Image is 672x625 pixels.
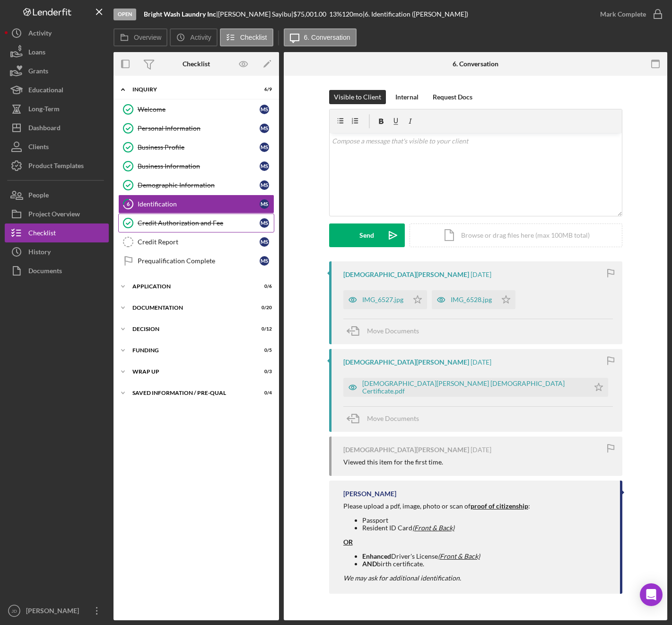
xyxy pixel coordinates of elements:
[118,214,274,232] a: Credit Authorization and FeeMS
[329,223,405,247] button: Send
[132,326,248,332] div: Decision
[451,296,492,304] div: IMG_6528.jpg
[260,105,269,114] div: M S
[5,156,109,175] button: Product Templates
[28,137,49,159] div: Clients
[132,284,248,289] div: Application
[138,125,260,132] div: Personal Information
[260,124,269,133] div: M S
[118,251,274,270] a: Prequalification CompleteMS
[343,407,428,430] button: Move Documents
[359,223,374,247] div: Send
[342,10,363,18] div: 120 mo
[453,60,498,68] div: 6. Conversation
[5,186,109,205] button: People
[113,9,136,20] div: Open
[255,305,272,311] div: 0 / 20
[132,390,248,396] div: Saved Information / Pre-Qual
[138,143,260,151] div: Business Profile
[362,560,377,568] strong: AND
[329,90,386,104] button: Visible to Client
[5,205,109,223] button: Project Overview
[432,290,515,309] button: IMG_6528.jpg
[28,62,48,83] div: Grants
[260,237,269,247] div: M S
[28,223,56,245] div: Checklist
[183,60,210,68] div: Checklist
[260,180,269,190] div: M S
[132,369,248,375] div: Wrap up
[5,80,109,99] a: Educational
[218,10,293,18] div: [PERSON_NAME] Sayibu |
[471,271,491,278] time: 2025-08-26 15:45
[138,257,260,265] div: Prequalification Complete
[5,43,109,62] button: Loans
[5,118,109,137] a: Dashboard
[362,517,530,524] li: Passport
[118,195,274,214] a: 6IdentificationMS
[362,553,530,560] li: Driver's License
[343,319,428,343] button: Move Documents
[132,87,248,92] div: Inquiry
[343,574,461,582] em: We may ask for additional identification.
[304,34,350,41] label: 6. Conversation
[138,200,260,208] div: Identification
[343,458,443,466] div: Viewed this item for the first time.
[5,601,109,620] button: JD[PERSON_NAME]
[255,369,272,375] div: 0 / 3
[343,290,427,309] button: IMG_6527.jpg
[367,327,419,335] span: Move Documents
[5,261,109,280] button: Documents
[255,284,272,289] div: 0 / 6
[240,34,267,41] label: Checklist
[293,10,329,18] div: $75,001.00
[132,348,248,353] div: Funding
[118,232,274,251] a: Credit ReportMS
[138,219,260,227] div: Credit Authorization and Fee
[334,90,381,104] div: Visible to Client
[28,242,51,264] div: History
[260,256,269,266] div: M S
[28,99,60,121] div: Long-Term
[5,242,109,261] a: History
[5,223,109,242] a: Checklist
[118,157,274,176] a: Business InformationMS
[5,62,109,80] a: Grants
[118,119,274,138] a: Personal InformationMS
[134,34,161,41] label: Overview
[220,28,273,46] button: Checklist
[362,560,530,568] li: birth certificate.
[113,28,167,46] button: Overview
[28,205,80,226] div: Project Overview
[138,181,260,189] div: Demographic Information
[412,524,454,532] em: (Front & Back)
[343,446,469,454] div: [DEMOGRAPHIC_DATA][PERSON_NAME]
[367,414,419,422] span: Move Documents
[5,137,109,156] a: Clients
[600,5,646,24] div: Mark Complete
[170,28,217,46] button: Activity
[255,390,272,396] div: 0 / 4
[127,201,130,207] tspan: 6
[255,348,272,353] div: 0 / 5
[144,10,216,18] b: Bright Wash Laundry Inc
[284,28,357,46] button: 6. Conversation
[28,43,45,64] div: Loans
[118,176,274,195] a: Demographic InformationMS
[343,358,469,366] div: [DEMOGRAPHIC_DATA][PERSON_NAME]
[260,218,269,228] div: M S
[343,502,530,510] div: Please upload a pdf, image, photo or scan of :
[343,490,396,498] div: [PERSON_NAME]
[28,80,63,102] div: Educational
[118,138,274,157] a: Business ProfileMS
[28,24,52,45] div: Activity
[471,358,491,366] time: 2025-08-20 20:52
[28,186,49,207] div: People
[5,99,109,118] button: Long-Term
[144,10,218,18] div: |
[362,296,403,304] div: IMG_6527.jpg
[260,143,269,152] div: M S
